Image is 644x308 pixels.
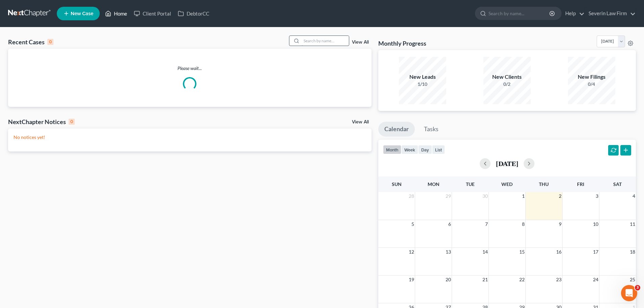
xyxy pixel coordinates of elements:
span: 14 [482,248,488,256]
span: 11 [629,220,636,228]
span: New Case [71,11,93,16]
div: 1/10 [399,81,446,88]
span: 4 [632,192,636,200]
div: 0 [69,119,75,125]
a: DebtorCC [174,7,213,20]
span: 1 [521,192,525,200]
p: Please wait... [8,65,372,72]
span: 12 [408,248,415,256]
span: 15 [519,248,525,256]
span: 20 [445,276,452,284]
div: New Leads [399,73,446,81]
a: View All [352,40,369,45]
a: Severin Law Firm [585,7,636,20]
button: list [432,145,445,154]
span: 18 [629,248,636,256]
span: 28 [408,192,415,200]
span: 17 [592,248,599,256]
span: 13 [445,248,452,256]
button: month [383,145,401,154]
div: 0/2 [483,81,531,88]
a: Home [102,7,130,20]
span: 10 [592,220,599,228]
input: Search by name... [302,36,349,46]
p: No notices yet! [14,134,366,141]
a: Calendar [378,122,415,137]
span: 8 [521,220,525,228]
span: 24 [592,276,599,284]
span: 6 [448,220,452,228]
iframe: Intercom live chat [621,285,637,301]
span: Fri [577,181,584,187]
input: Search by name... [488,7,550,20]
span: 22 [519,276,525,284]
span: 3 [635,285,640,290]
a: Tasks [418,122,445,137]
span: 21 [482,276,488,284]
span: Thu [539,181,549,187]
a: Client Portal [130,7,174,20]
span: 16 [555,248,562,256]
span: 2 [558,192,562,200]
h3: Monthly Progress [378,39,426,47]
div: Recent Cases [8,38,53,46]
div: New Filings [568,73,615,81]
span: 19 [408,276,415,284]
span: Sat [613,181,622,187]
span: 9 [558,220,562,228]
span: Sun [392,181,402,187]
div: 0/4 [568,81,615,88]
a: View All [352,120,369,124]
h2: [DATE] [496,160,518,167]
a: Help [562,7,585,20]
div: New Clients [483,73,531,81]
span: 5 [411,220,415,228]
div: 0 [47,39,53,45]
button: day [418,145,432,154]
span: Tue [466,181,475,187]
span: 7 [484,220,488,228]
span: Mon [428,181,439,187]
span: 23 [555,276,562,284]
button: week [401,145,418,154]
span: Wed [501,181,512,187]
span: 30 [482,192,488,200]
span: 29 [445,192,452,200]
span: 3 [595,192,599,200]
span: 25 [629,276,636,284]
div: NextChapter Notices [8,118,75,126]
